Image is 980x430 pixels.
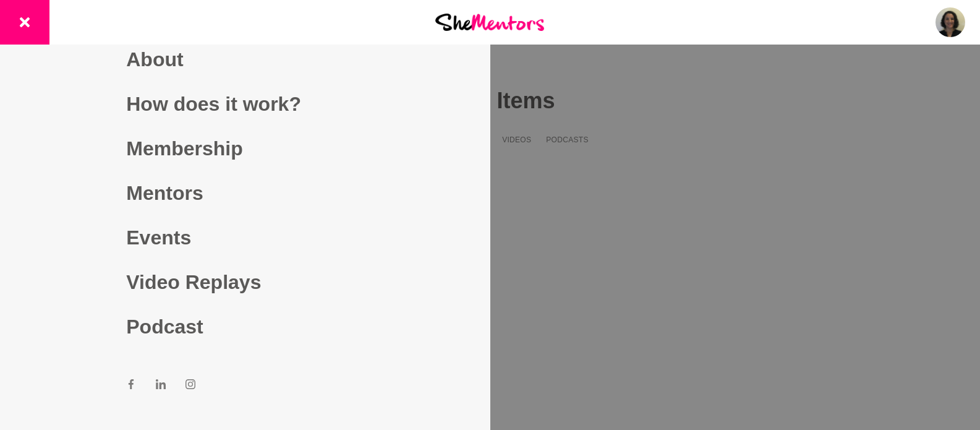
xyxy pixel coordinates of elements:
img: Laila Punj [935,7,965,37]
a: Podcast [126,304,364,349]
a: Facebook [126,379,136,393]
a: Events [126,215,364,260]
a: LinkedIn [156,379,166,393]
img: She Mentors Logo [435,14,544,30]
a: Video Replays [126,260,364,304]
a: About [126,37,364,82]
a: Instagram [185,379,195,393]
a: How does it work? [126,82,364,126]
a: Membership [126,126,364,171]
a: Mentors [126,171,364,215]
